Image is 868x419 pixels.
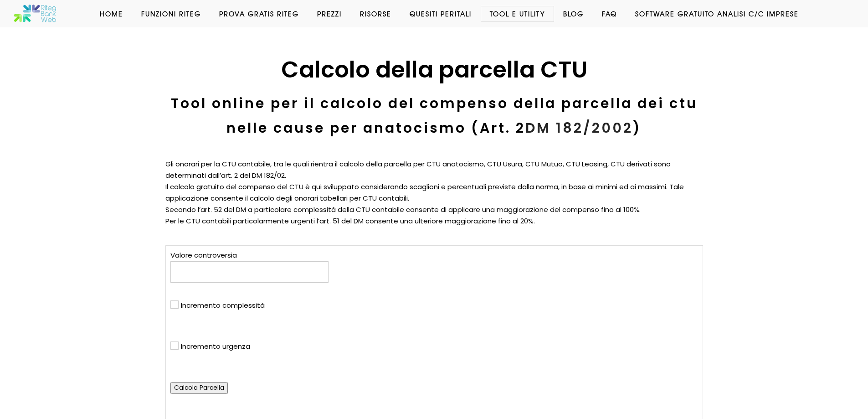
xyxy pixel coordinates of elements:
a: Prezzi [308,9,351,18]
a: Funzioni Riteg [132,9,210,18]
a: Tool e Utility [481,9,554,18]
h1: Calcolo della parcella CTU [165,55,703,85]
a: Risorse [351,9,401,18]
a: Home [91,9,132,18]
a: Blog [554,9,593,18]
a: Software GRATUITO analisi c/c imprese [626,9,808,18]
div: Valore controversia Incremento complessità Incremento urgenza [170,250,329,394]
p: Gli onorari per la CTU contabile, tra le quali rientra il calcolo della parcella per CTU anatocis... [165,159,703,227]
img: Software anatocismo e usura bancaria [14,5,57,23]
input: Calcola Parcella [170,382,228,394]
a: Prova Gratis Riteg [210,9,308,18]
h2: Tool online per il calcolo del compenso della parcella dei ctu nelle cause per anatocismo (Art. 2 ) [165,91,703,140]
a: Faq [593,9,626,18]
a: Quesiti Peritali [401,9,481,18]
a: DM 182/2002 [525,118,633,138]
